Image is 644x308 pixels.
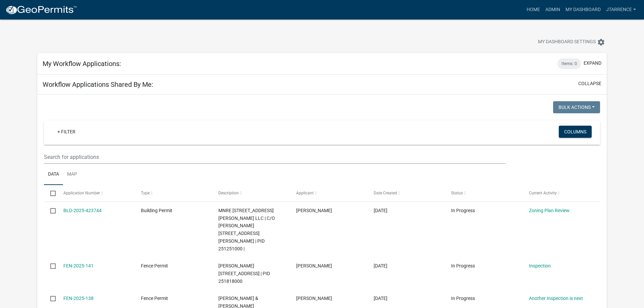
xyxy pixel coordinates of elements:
span: Date Created [374,191,397,195]
a: Admin [543,3,563,16]
button: collapse [578,80,601,87]
span: JOHNSON,SALLY A 730 SHORE ACRES RD, Houston County | PID 251818000 [218,263,270,284]
a: + Filter [52,126,81,138]
a: FEN-2025-141 [63,263,94,268]
span: 05/06/2025 [374,263,387,268]
div: Items: 0 [557,58,581,69]
span: Fence Permit [141,296,168,301]
a: FEN-2025-138 [63,296,94,301]
input: Search for applications [44,150,506,164]
span: 05/04/2025 [374,296,387,301]
span: In Progress [451,208,475,213]
datatable-header-cell: Date Created [367,185,445,201]
a: Inspection [529,263,551,268]
a: Home [524,3,543,16]
span: Status [451,191,463,195]
datatable-header-cell: Type [135,185,212,201]
datatable-header-cell: Application Number [57,185,134,201]
span: Fence Permit [141,263,168,268]
a: My Dashboard [563,3,603,16]
span: 05/20/2025 [374,208,387,213]
span: MNRE 270 STRUPP AVE LLC | C/O JEREMY HAGAN 270 STRUPP AVE, Houston County | PID 251251000 | [218,208,275,251]
span: Building Permit [141,208,172,213]
datatable-header-cell: Current Activity [523,185,600,201]
i: settings [597,38,605,46]
span: Type [141,191,150,195]
a: BLD-2025-423744 [63,208,102,213]
a: Data [44,164,63,185]
span: Craig A. Olson [296,296,332,301]
span: My Dashboard Settings [538,38,596,46]
a: Zoning Plan Review [529,208,570,213]
button: My Dashboard Settingssettings [533,36,610,49]
span: Applicant [296,191,314,195]
span: Description [218,191,239,195]
a: jtarrence [603,3,639,16]
a: Another Inspection is next [529,296,583,301]
span: In Progress [451,296,475,301]
span: Current Activity [529,191,557,195]
a: Map [63,164,81,185]
datatable-header-cell: Select [44,185,57,201]
datatable-header-cell: Status [445,185,522,201]
span: Sally Johnson [296,263,332,268]
span: In Progress [451,263,475,268]
span: Brett Stanek [296,208,332,213]
button: Bulk Actions [553,101,600,113]
button: Columns [559,126,592,138]
datatable-header-cell: Description [212,185,289,201]
button: expand [584,60,601,67]
h5: Workflow Applications Shared By Me: [43,80,153,88]
span: Application Number [63,191,100,195]
h5: My Workflow Applications: [43,60,121,68]
datatable-header-cell: Applicant [290,185,367,201]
